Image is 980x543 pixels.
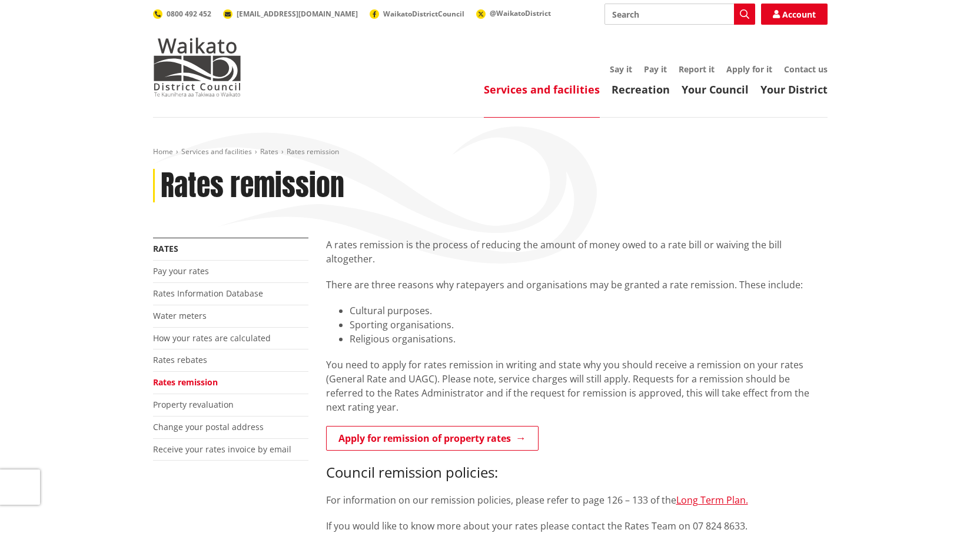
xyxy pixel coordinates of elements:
[153,38,241,96] img: Waikato District Council - Te Kaunihera aa Takiwaa o Waikato
[153,147,828,157] nav: breadcrumb
[326,493,828,507] p: For information on our remission policies, please refer to page 126 – 133 of the
[350,318,828,332] li: Sporting organisations.
[326,278,828,292] p: There are three reasons why ratepayers and organisations may be granted a rate remission. These i...
[287,146,339,156] span: Rates remission
[326,464,828,481] h3: Council remission policies:
[326,519,828,533] p: If you would like to know more about your rates please contact the Rates Team on 07 824 8633.
[153,146,173,156] a: Home
[679,64,715,75] a: Report it
[260,146,278,156] a: Rates
[326,238,828,266] p: A rates remission is the process of reducing the amount of money owed to a rate bill or waiving t...
[784,64,828,75] a: Contact us
[604,4,755,25] input: Search input
[484,82,600,96] a: Services and facilities
[490,8,551,18] span: @WaikatoDistrict
[153,377,218,388] a: Rates remission
[350,304,828,318] li: Cultural purposes.
[167,9,211,19] span: 0800 492 452
[181,146,252,156] a: Services and facilities
[610,64,632,75] a: Say it
[676,494,748,507] a: Long Term Plan.
[350,332,828,346] li: Religious organisations.
[161,169,344,203] h1: Rates remission
[153,288,263,299] a: Rates Information Database
[682,82,749,96] a: Your Council
[326,426,539,451] a: Apply for remission of property rates
[760,82,828,96] a: Your District
[383,9,464,19] span: WaikatoDistrictCouncil
[153,332,271,344] a: How your rates are calculated
[326,358,828,414] p: You need to apply for rates remission in writing and state why you should receive a remission on ...
[476,8,551,18] a: @WaikatoDistrict
[153,9,211,19] a: 0800 492 452
[761,4,828,25] a: Account
[237,9,358,19] span: [EMAIL_ADDRESS][DOMAIN_NAME]
[153,354,207,365] a: Rates rebates
[726,64,772,75] a: Apply for it
[153,310,207,321] a: Water meters
[153,421,264,432] a: Change your postal address
[153,265,209,277] a: Pay your rates
[223,9,358,19] a: [EMAIL_ADDRESS][DOMAIN_NAME]
[153,399,234,410] a: Property revaluation
[370,9,464,19] a: WaikatoDistrictCouncil
[612,82,670,96] a: Recreation
[644,64,667,75] a: Pay it
[153,243,178,254] a: Rates
[153,444,291,455] a: Receive your rates invoice by email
